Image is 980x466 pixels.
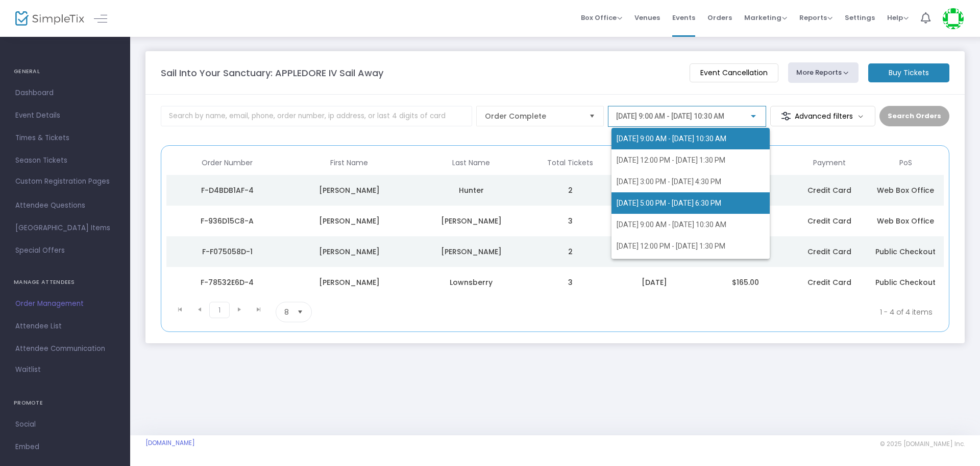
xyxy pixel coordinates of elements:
[617,135,726,143] span: [DATE] 9:00 AM - [DATE] 10:30 AM
[617,177,721,186] span: [DATE] 3:00 PM - [DATE] 4:30 PM
[617,220,726,229] span: [DATE] 9:00 AM - [DATE] 10:30 AM
[617,199,721,207] span: [DATE] 5:00 PM - [DATE] 6:30 PM
[617,156,725,164] span: [DATE] 12:00 PM - [DATE] 1:30 PM
[617,242,725,250] span: [DATE] 12:00 PM - [DATE] 1:30 PM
